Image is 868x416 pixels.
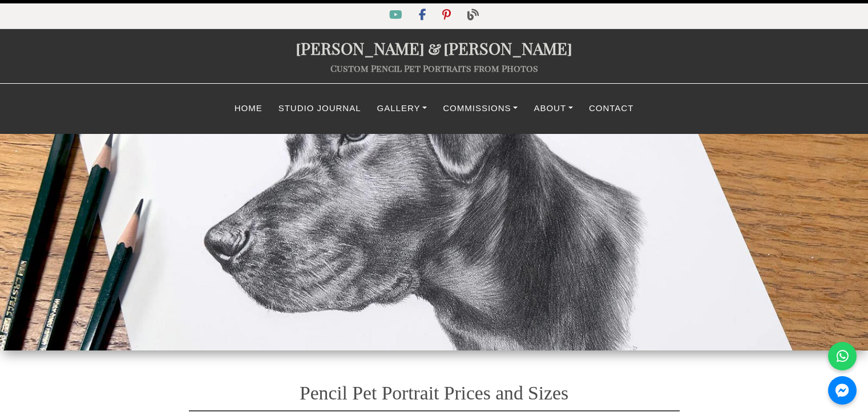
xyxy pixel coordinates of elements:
[382,11,411,21] a: YouTube
[526,97,581,120] a: About
[369,97,435,120] a: Gallery
[435,97,526,120] a: Commissions
[461,11,486,21] a: Blog
[828,342,857,370] a: WhatsApp
[271,97,369,120] a: Studio Journal
[435,11,460,21] a: Pinterest
[189,365,680,411] h1: Pencil Pet Portrait Prices and Sizes
[227,97,271,120] a: Home
[330,62,538,74] a: Custom Pencil Pet Portraits from Photos
[296,37,572,59] a: [PERSON_NAME]&[PERSON_NAME]
[425,37,443,59] span: &
[412,11,435,21] a: Facebook
[581,97,641,120] a: Contact
[828,376,857,405] a: Messenger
